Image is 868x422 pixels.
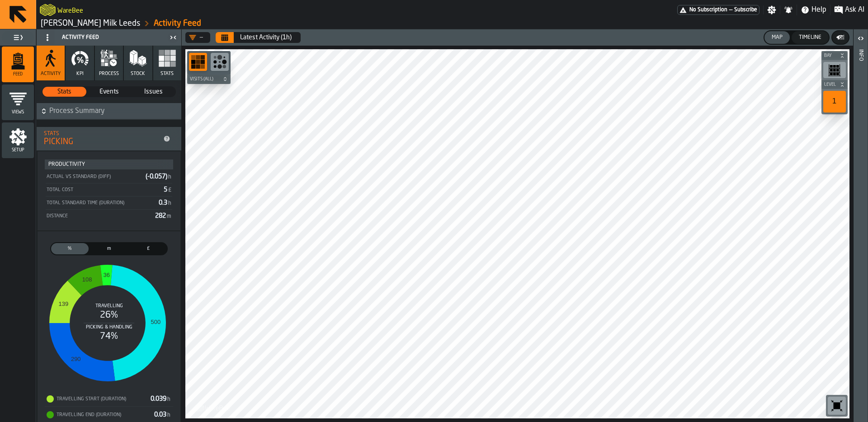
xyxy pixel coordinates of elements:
[2,47,34,83] li: menu Feed
[38,30,167,45] div: Activity Feed
[38,151,180,230] div: stat-
[240,34,292,41] div: Latest Activity (1h)
[2,72,34,77] span: Feed
[677,5,759,15] div: Menu Subscription
[46,183,172,195] div: StatList-item-Total Cost
[131,245,165,253] span: £
[50,242,90,255] label: button-switch-multi-Process Parts
[46,209,172,221] div: StatList-item-Distance
[768,34,786,41] div: Map
[46,170,172,182] div: StatList-item-Actual vs Standard (Diff)
[99,71,119,77] span: process
[92,245,126,253] span: m
[128,242,168,255] label: button-switch-multi-Cost
[734,7,757,13] span: Subscribe
[42,87,86,97] div: thumb
[41,19,140,28] a: link-to-/wh/i/9ddcc54a-0a13-4fa4-8169-7a9b979f5f30/simulations
[187,75,231,84] button: button-
[729,7,732,13] span: —
[821,89,848,114] div: button-toolbar-undefined
[131,86,176,97] label: button-switch-multi-Issues
[797,5,830,15] label: button-toggle-Help
[689,7,727,13] span: No Subscription
[129,243,167,254] div: thumb
[854,29,868,422] header: Info
[132,87,175,96] span: Issues
[187,51,209,75] div: button-toolbar-undefined
[46,200,155,206] div: Total Standard Time (Duration)
[40,18,452,29] nav: Breadcrumb
[167,397,170,402] span: h
[88,87,131,96] span: Events
[677,5,759,15] a: link-to-/wh/i/9ddcc54a-0a13-4fa4-8169-7a9b979f5f30/pricing/
[155,213,172,219] span: 282
[2,110,34,115] span: Views
[764,5,780,14] label: button-toggle-Settings
[2,84,34,121] li: menu Views
[2,31,34,44] label: button-toggle-Toggle Full Menu
[159,200,172,206] span: 0.3
[2,122,34,159] li: menu Setup
[235,28,297,47] button: Select date range
[46,187,160,193] div: Total Cost
[792,31,829,44] button: button-Timeline
[42,86,87,97] label: button-switch-multi-Stats
[168,174,171,180] span: h
[154,19,201,28] a: link-to-/wh/i/9ddcc54a-0a13-4fa4-8169-7a9b979f5f30/feed/cb645436-bc91-4339-95b2-d4774d7af79d
[167,413,170,418] span: h
[53,245,87,253] span: %
[44,137,160,147] div: PICKING
[826,395,848,417] div: button-toolbar-undefined
[48,161,170,168] div: Productivity
[167,32,179,43] label: button-toggle-Close me
[764,31,790,44] button: button-Map
[51,243,89,254] div: thumb
[191,55,205,69] svg: Show Congestion
[216,32,301,43] div: Select date range
[49,106,179,117] span: Process Summary
[188,77,221,82] span: Visits (All)
[154,412,171,418] span: 0.03
[56,412,151,418] div: Travelling End (Duration)
[189,34,203,41] div: DropdownMenuValue-
[46,174,142,180] div: Actual vs Standard (Diff)
[46,196,172,208] div: StatList-item-Total Standard Time (Duration)
[57,5,83,14] h2: Sub Title
[90,243,128,254] div: thumb
[146,173,172,180] span: (-0.057)
[209,51,231,75] div: button-toolbar-undefined
[858,47,864,420] div: Info
[168,188,171,193] span: £
[151,396,171,402] span: 0.039
[811,5,826,15] span: Help
[132,87,175,97] div: thumb
[795,34,825,41] div: Timeline
[160,71,174,77] span: Stats
[90,242,129,255] label: button-switch-multi-Distance
[44,131,160,137] div: Stats
[37,103,181,119] button: button-
[46,213,151,219] div: Distance
[76,71,84,77] span: KPI
[2,148,34,153] span: Setup
[821,51,848,60] button: button-
[131,71,145,77] span: Stock
[822,53,838,58] span: Bay
[40,2,56,18] a: logo-header
[845,5,864,15] span: Ask AI
[212,55,227,69] svg: Show Congestion
[185,32,210,43] div: DropdownMenuValue-
[56,396,147,402] div: Travelling Start (Duration)
[164,187,172,193] span: 5
[187,399,238,417] a: logo-header
[780,5,797,14] label: button-toggle-Notifications
[830,5,868,15] label: button-toggle-Ask AI
[830,399,844,413] svg: Reset zoom and position
[43,87,86,96] span: Stats
[167,214,171,219] span: m
[45,391,173,407] div: StatList-item-Travelling Start (Duration)
[823,91,846,113] div: 1
[41,71,61,77] span: Activity
[216,32,234,43] button: Select date range Select date range
[854,31,867,47] label: button-toggle-Open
